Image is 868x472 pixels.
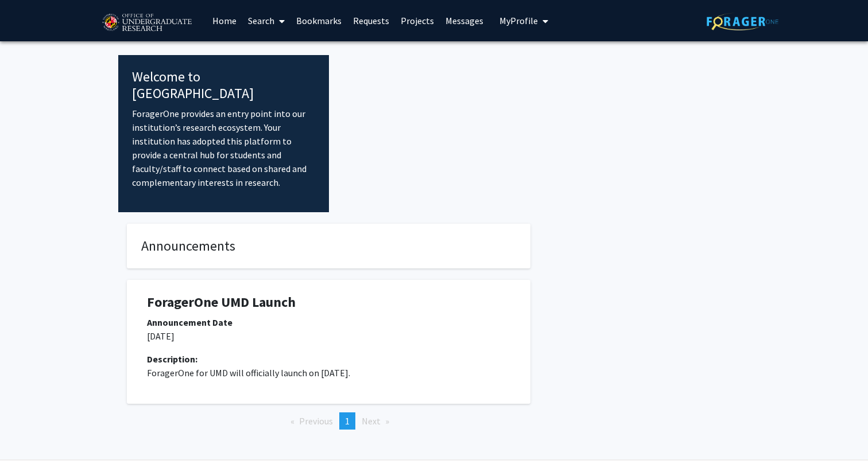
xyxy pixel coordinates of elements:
[132,107,315,189] p: ForagerOne provides an entry point into our institution’s research ecosystem. Your institution ha...
[242,1,290,41] a: Search
[290,1,347,41] a: Bookmarks
[147,329,510,343] p: [DATE]
[299,415,333,427] span: Previous
[147,315,510,329] div: Announcement Date
[345,415,350,427] span: 1
[132,69,315,102] h4: Welcome to [GEOGRAPHIC_DATA]
[707,13,778,30] img: ForagerOne Logo
[499,15,538,26] span: My Profile
[98,9,195,37] img: University of Maryland Logo
[9,420,49,463] iframe: Chat
[362,415,381,427] span: Next
[147,352,510,366] div: Description:
[207,1,242,41] a: Home
[440,1,489,41] a: Messages
[147,294,510,311] h1: ForagerOne UMD Launch
[347,1,395,41] a: Requests
[127,412,530,430] ul: Pagination
[395,1,440,41] a: Projects
[147,366,510,380] p: ForagerOne for UMD will officially launch on [DATE].
[141,238,516,255] h4: Announcements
